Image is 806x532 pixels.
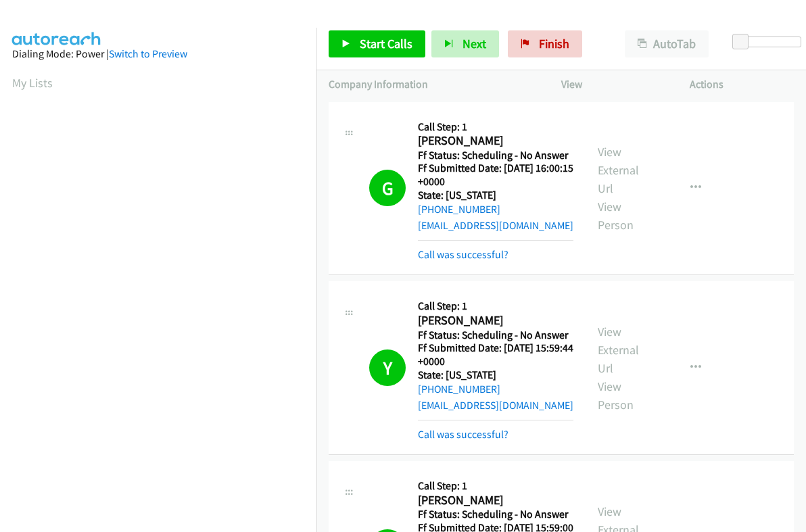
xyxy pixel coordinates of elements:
h5: Call Step: 1 [418,479,573,493]
span: Next [463,36,486,51]
h2: [PERSON_NAME] [418,313,567,329]
p: View [561,76,665,93]
button: Next [431,30,499,57]
a: Finish [508,30,582,57]
h5: Call Step: 1 [418,299,573,313]
h1: G [369,170,406,206]
h5: Ff Status: Scheduling - No Answer [418,508,573,521]
a: [EMAIL_ADDRESS][DOMAIN_NAME] [418,399,573,412]
h5: Ff Status: Scheduling - No Answer [418,329,573,342]
h2: [PERSON_NAME] [418,133,567,149]
p: Company Information [329,76,537,93]
a: Call was successful? [418,248,508,261]
a: View Person [598,199,634,233]
span: Finish [539,36,569,51]
h5: State: [US_STATE] [418,368,573,382]
a: View External Url [598,144,639,196]
a: View Person [598,379,634,412]
h5: Ff Submitted Date: [DATE] 15:59:44 +0000 [418,341,573,368]
div: Dialing Mode: Power | [12,46,304,62]
h5: Call Step: 1 [418,120,573,134]
a: View External Url [598,324,639,376]
h1: Y [369,349,406,386]
a: Switch to Preview [109,47,187,60]
a: [EMAIL_ADDRESS][DOMAIN_NAME] [418,219,573,232]
div: Delay between calls (in seconds) [739,37,801,47]
a: My Lists [12,75,53,91]
iframe: Resource Center [767,212,806,320]
h5: State: [US_STATE] [418,189,573,202]
h2: [PERSON_NAME] [418,493,567,508]
a: [PHONE_NUMBER] [418,383,500,395]
p: Actions [690,76,794,93]
a: Start Calls [329,30,425,57]
h5: Ff Submitted Date: [DATE] 16:00:15 +0000 [418,162,573,188]
a: [PHONE_NUMBER] [418,203,500,216]
span: Start Calls [360,36,412,51]
button: AutoTab [625,30,709,57]
a: Call was successful? [418,428,508,441]
h5: Ff Status: Scheduling - No Answer [418,149,573,162]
